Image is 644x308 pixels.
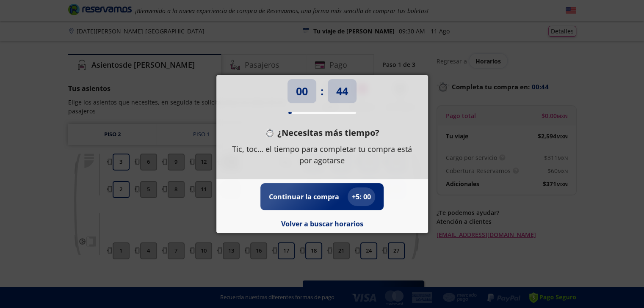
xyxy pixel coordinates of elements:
[281,219,363,229] button: Volver a buscar horarios
[296,83,308,99] p: 00
[269,192,339,202] p: Continuar la compra
[277,126,379,139] p: ¿Necesitas más tiempo?
[269,187,375,206] button: Continuar la compra+5: 00
[336,83,348,99] p: 44
[321,83,323,99] p: :
[352,192,371,202] p: + 5 : 00
[229,143,415,166] p: Tic, toc… el tiempo para completar tu compra está por agotarse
